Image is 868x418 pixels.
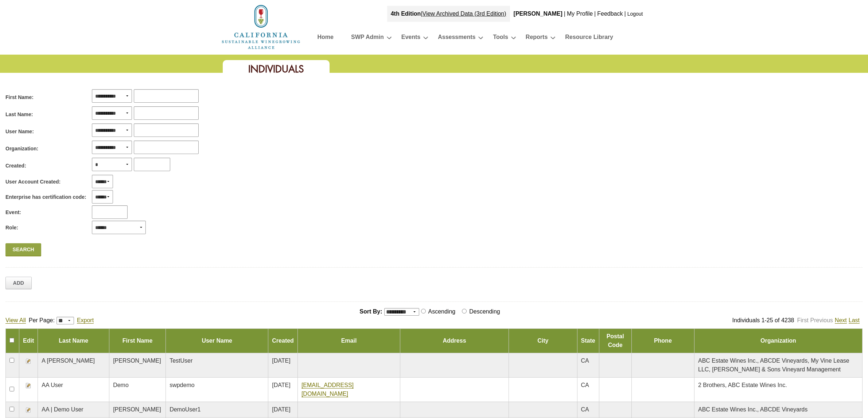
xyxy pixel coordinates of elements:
[26,383,31,389] img: Edit
[849,317,860,324] a: Last
[698,358,849,372] span: ABC Estate Wines Inc., ABCDE Vineyards, My Vine Lease LLC, [PERSON_NAME] & Sons Vineyard Management
[5,128,34,135] span: User Name:
[581,406,589,413] span: CA
[5,317,26,324] a: View All
[599,329,631,353] td: Postal Code
[563,6,566,22] div: |
[221,23,301,29] a: Home
[565,32,613,45] a: Resource Library
[567,11,593,17] a: My Profile
[627,11,643,17] a: Logout
[694,329,862,353] td: Organization
[698,406,807,413] span: ABC Estate Wines Inc., ABCDE Vineyards
[109,402,166,418] td: [PERSON_NAME]
[272,406,290,413] span: [DATE]
[5,243,41,256] a: Search
[170,358,192,364] span: TestUser
[5,193,86,201] span: Enterprise has certification code:
[5,277,32,289] a: Add
[248,63,304,75] span: Individuals
[5,162,26,170] span: Created:
[514,11,563,17] b: [PERSON_NAME]
[77,317,94,324] a: Export
[401,32,420,45] a: Events
[272,382,290,388] span: [DATE]
[509,329,577,353] td: City
[593,6,596,22] div: |
[272,358,290,364] span: [DATE]
[301,382,354,397] a: [EMAIL_ADDRESS][DOMAIN_NAME]
[170,382,194,388] span: swpdemo
[438,32,475,45] a: Assessments
[624,6,627,22] div: |
[493,32,508,45] a: Tools
[26,407,31,413] img: Edit
[526,32,548,45] a: Reports
[5,94,34,101] span: First Name:
[38,329,109,353] td: Last Name
[427,308,459,315] label: Ascending
[29,317,55,323] span: Per Page:
[5,111,33,118] span: Last Name:
[268,329,298,353] td: Created
[221,4,301,50] img: logo_cswa2x.png
[38,378,109,402] td: AA User
[109,353,166,378] td: [PERSON_NAME]
[698,382,787,388] span: 2 Brothers, ABC Estate Wines Inc.
[19,329,38,353] td: Edit
[318,32,334,45] a: Home
[468,308,503,315] label: Descending
[423,11,506,17] a: View Archived Data (3rd Edition)
[581,382,589,388] span: CA
[732,317,794,323] span: Individuals 1-25 of 4238
[810,317,833,323] a: Previous
[577,329,599,353] td: State
[170,406,201,413] span: DemoUser1
[26,358,31,364] img: Edit
[38,353,109,378] td: A [PERSON_NAME]
[109,378,166,402] td: Demo
[597,11,623,17] a: Feedback
[5,178,61,186] span: User Account Created:
[5,224,18,232] span: Role:
[387,6,510,22] div: |
[5,209,21,216] span: Event:
[351,32,384,45] a: SWP Admin
[5,145,38,153] span: Organization:
[631,329,694,353] td: Phone
[297,329,400,353] td: Email
[359,308,382,315] span: Sort By:
[166,329,268,353] td: User Name
[797,317,808,323] a: First
[391,11,421,17] strong: 4th Edition
[835,317,847,324] a: Next
[38,402,109,418] td: AA | Demo User
[581,358,589,364] span: CA
[109,329,166,353] td: First Name
[400,329,509,353] td: Address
